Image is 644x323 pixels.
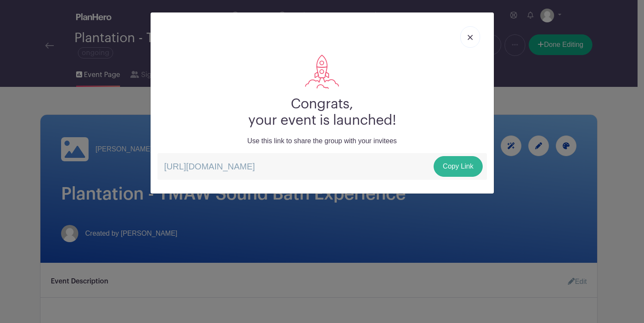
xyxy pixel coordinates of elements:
[157,153,487,180] p: [URL][DOMAIN_NAME]
[157,96,487,129] h2: Congrats, your event is launched!
[157,136,487,146] p: Use this link to share the group with your invitees
[434,156,482,177] a: Copy Link
[305,55,339,89] img: rocket-da9a8572226980f26bfc5974814f0c2ee1a6ab50d376292718498fe37755c64b.svg
[468,35,473,40] img: close_button-5f87c8562297e5c2d7936805f587ecaba9071eb48480494691a3f1689db116b3.svg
